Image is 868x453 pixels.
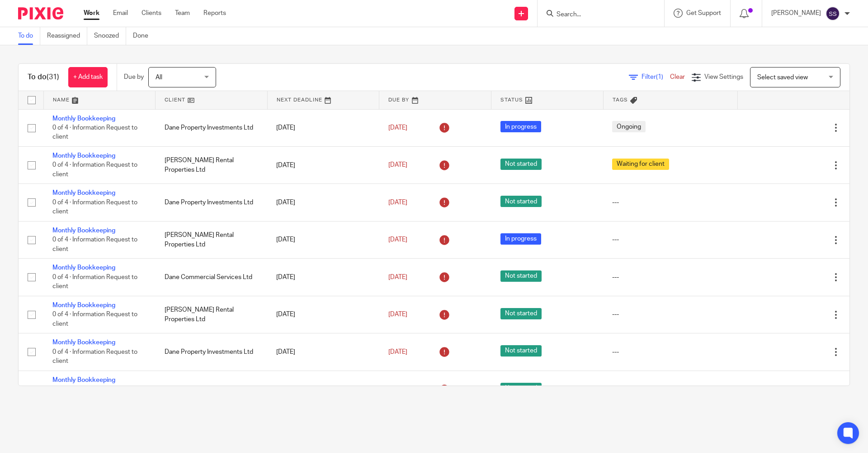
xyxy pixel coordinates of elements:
td: [DATE] [267,184,379,221]
div: --- [612,273,728,282]
img: Pixie [18,7,63,19]
td: Dane Commercial Services Ltd [156,259,268,296]
span: [DATE] [388,199,407,206]
span: 0 of 4 · Information Request to client [52,199,137,215]
span: [DATE] [388,125,407,131]
span: (31) [47,73,59,81]
a: Monthly Bookkeeping [52,265,115,271]
a: Email [113,9,128,18]
td: [PERSON_NAME] Rental Properties Ltd [156,146,268,183]
span: 0 of 4 · Information Request to client [52,349,137,365]
a: Done [133,27,155,45]
span: All [156,74,162,81]
div: --- [612,198,728,207]
a: Reports [203,9,226,18]
td: [DATE] [267,296,379,333]
span: 0 of 4 · Information Request to client [52,311,137,327]
span: [DATE] [388,274,407,280]
div: --- [612,235,728,244]
h1: To do [28,72,59,82]
a: Monthly Bookkeeping [52,377,115,383]
a: + Add task [68,67,108,87]
td: Dane Property Investments Ltd [156,333,268,371]
a: Clear [670,74,685,80]
td: Dane Commercial Services Ltd [156,371,268,408]
span: Not started [500,308,542,319]
span: View Settings [704,74,743,80]
td: [DATE] [267,371,379,408]
a: Monthly Bookkeeping [52,153,115,159]
td: [DATE] [267,259,379,296]
span: 0 of 4 · Information Request to client [52,125,137,140]
span: Tags [613,97,628,102]
span: Select saved view [757,74,808,81]
span: [DATE] [388,236,407,243]
span: Not started [500,345,542,357]
span: In progress [500,233,541,245]
a: Monthly Bookkeeping [52,302,115,308]
td: [DATE] [267,333,379,371]
span: In progress [500,121,541,132]
span: 0 of 4 · Information Request to client [52,236,137,252]
a: Team [175,9,190,18]
a: To do [18,27,40,45]
span: 0 of 4 · Information Request to client [52,162,137,178]
span: Not started [500,383,542,394]
span: [DATE] [388,349,407,355]
a: Snoozed [94,27,126,45]
div: --- [612,310,728,319]
a: Monthly Bookkeeping [52,227,115,234]
td: [PERSON_NAME] Rental Properties Ltd [156,296,268,333]
span: Not started [500,270,542,282]
td: [DATE] [267,221,379,258]
span: Not started [500,159,542,170]
span: [DATE] [388,311,407,318]
td: Dane Property Investments Ltd [156,184,268,221]
td: [DATE] [267,109,379,146]
td: [PERSON_NAME] Rental Properties Ltd [156,221,268,258]
a: Monthly Bookkeeping [52,190,115,196]
span: [DATE] [388,162,407,169]
span: Ongoing [612,121,646,132]
a: Clients [142,9,161,18]
span: Not started [500,196,542,207]
span: Get Support [686,10,721,16]
input: Search [556,11,637,19]
a: Reassigned [47,27,87,45]
div: --- [612,385,728,394]
span: 0 of 4 · Information Request to client [52,274,137,290]
td: Dane Property Investments Ltd [156,109,268,146]
p: Due by [124,72,144,82]
div: --- [612,347,728,357]
p: [PERSON_NAME] [771,9,821,18]
img: svg%3E [826,6,840,21]
a: Monthly Bookkeeping [52,339,115,346]
td: [DATE] [267,146,379,183]
span: Filter [642,74,670,80]
span: Waiting for client [612,159,669,170]
span: (1) [656,74,663,80]
a: Monthly Bookkeeping [52,116,115,122]
a: Work [84,9,99,18]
